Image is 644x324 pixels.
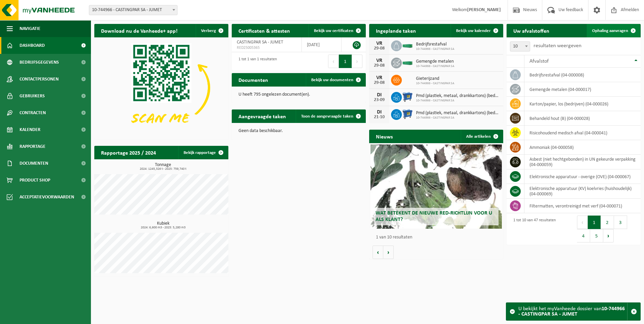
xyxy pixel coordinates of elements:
[89,5,178,15] span: 10-744966 - CASTINGPAR SA - JUMET
[402,91,413,102] img: WB-0660-HPE-BE-01
[89,5,177,15] span: 10-744966 - CASTINGPAR SA - JUMET
[20,121,40,138] span: Kalender
[524,111,641,126] td: behandeld hout (B) (04-000028)
[20,155,48,172] span: Documenten
[601,216,614,229] button: 2
[524,140,641,155] td: ammoniak (04-000058)
[524,82,641,97] td: gemengde metalen (04-000017)
[524,199,641,213] td: filtermatten, verontreinigd met verf (04-000071)
[311,78,353,82] span: Bekijk uw documenten
[383,246,394,259] button: Volgende
[373,75,386,80] div: VR
[518,303,627,320] div: U bekijkt het myVanheede dossier van
[369,24,423,37] h2: Ingeplande taken
[201,29,216,33] span: Verberg
[507,24,556,37] h2: Uw afvalstoffen
[328,55,339,68] button: Previous
[524,169,641,184] td: elektronische apparatuur - overige (OVE) (04-000067)
[98,167,228,171] span: 2024: 1245,326 t - 2025: 759,740 t
[232,109,293,123] h2: Aangevraagde taken
[20,138,45,155] span: Rapportage
[20,71,59,88] span: Contactpersonen
[98,226,228,229] span: 2024: 6,600 m3 - 2025: 5,280 m3
[94,146,163,159] h2: Rapportage 2025 / 2024
[534,43,581,48] label: resultaten weergeven
[416,99,500,103] span: 10-744966 - CASTINGPAR SA
[296,109,365,123] a: Toon de aangevraagde taken
[376,210,492,222] span: Wat betekent de nieuwe RED-richtlijn voor u als klant?
[20,189,74,205] span: Acceptatievoorwaarden
[20,104,46,121] span: Contracten
[577,229,590,242] button: 4
[467,7,501,12] strong: [PERSON_NAME]
[373,115,386,120] div: 21-10
[524,68,641,82] td: bedrijfsrestafval (04-000008)
[529,59,549,64] span: Afvalstof
[306,73,365,87] a: Bekijk uw documenten
[373,246,383,259] button: Vorige
[20,88,45,104] span: Gebruikers
[588,216,601,229] button: 1
[237,45,296,51] span: RED25005365
[402,108,413,120] img: WB-0660-HPE-BE-01
[416,47,454,51] span: 10-744966 - CASTINGPAR SA
[402,59,413,65] img: HK-XC-20-GN-00
[416,110,500,116] span: Pmd (plastiek, metaal, drankkartons) (bedrijven)
[373,63,386,68] div: 29-08
[301,114,353,119] span: Toon de aangevraagde taken
[373,46,386,51] div: 29-08
[20,54,59,71] span: Bedrijfsgegevens
[587,24,640,37] a: Ophaling aanvragen
[238,92,359,97] p: U heeft 795 ongelezen document(en).
[590,229,603,242] button: 5
[238,129,359,133] p: Geen data beschikbaar.
[237,40,283,45] span: CASTINGPAR SA - JUMET
[369,130,399,143] h2: Nieuws
[196,24,228,37] button: Verberg
[402,42,413,48] img: HK-XC-20-GN-00
[416,82,454,86] span: 10-744966 - CASTINGPAR SA
[577,216,588,229] button: Previous
[232,24,297,37] h2: Certificaten & attesten
[232,73,275,86] h2: Documenten
[235,54,277,69] div: 1 tot 1 van 1 resultaten
[416,116,500,120] span: 10-744966 - CASTINGPAR SA
[373,58,386,63] div: VR
[416,42,454,47] span: Bedrijfsrestafval
[373,41,386,46] div: VR
[416,76,454,82] span: Gieterijzand
[94,24,184,37] h2: Download nu de Vanheede+ app!
[339,55,352,68] button: 1
[603,229,614,242] button: Next
[376,235,500,240] p: 1 van 10 resultaten
[98,221,228,229] h3: Kubiek
[456,29,491,33] span: Bekijk uw kalender
[98,163,228,171] h3: Tonnage
[352,55,362,68] button: Next
[373,92,386,98] div: DI
[524,97,641,111] td: karton/papier, los (bedrijven) (04-000026)
[524,184,641,199] td: elektronische apparatuur (KV) koelvries (huishoudelijk) (04-000069)
[373,109,386,115] div: DI
[309,24,365,37] a: Bekijk uw certificaten
[524,126,641,140] td: risicohoudend medisch afval (04-000041)
[461,130,503,143] a: Alle artikelen
[524,155,641,169] td: asbest (niet hechtgebonden) in UN gekeurde verpakking (04-000059)
[20,37,45,54] span: Dashboard
[416,59,454,64] span: Gemengde metalen
[451,24,503,37] a: Bekijk uw kalender
[314,29,353,33] span: Bekijk uw certificaten
[302,37,342,52] td: [DATE]
[373,80,386,85] div: 29-08
[371,144,502,229] a: Wat betekent de nieuwe RED-richtlijn voor u als klant?
[20,20,40,37] span: Navigatie
[416,64,454,68] span: 10-744966 - CASTINGPAR SA
[178,146,228,159] a: Bekijk rapportage
[416,93,500,99] span: Pmd (plastiek, metaal, drankkartons) (bedrijven)
[510,42,530,51] span: 10
[510,41,530,52] span: 10
[592,29,628,33] span: Ophaling aanvragen
[94,37,228,138] img: Download de VHEPlus App
[373,98,386,102] div: 23-09
[510,215,556,243] div: 1 tot 10 van 47 resultaten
